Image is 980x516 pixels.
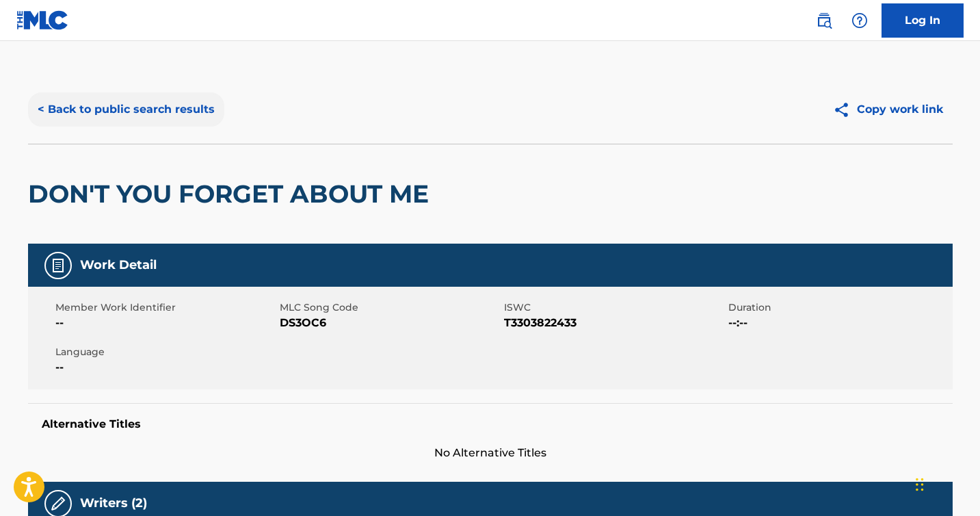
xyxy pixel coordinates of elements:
img: Copy work link [833,101,857,118]
h5: Work Detail [80,257,157,273]
span: T3303822433 [504,315,725,331]
a: Public Search [810,7,838,34]
span: DS3OC6 [280,315,501,331]
img: help [851,12,868,29]
img: search [816,12,832,29]
img: Writers [50,495,66,512]
span: ISWC [504,300,725,315]
span: Member Work Identifier [55,300,276,315]
span: -- [55,359,276,376]
a: Log In [882,3,964,38]
h2: DON'T YOU FORGET ABOUT ME [28,179,436,209]
iframe: Chat Widget [912,450,980,516]
span: --:-- [728,315,949,331]
span: Language [55,345,276,359]
span: -- [55,315,276,331]
img: MLC Logo [16,10,69,30]
img: Work Detail [50,257,66,274]
span: MLC Song Code [280,300,501,315]
h5: Writers (2) [80,495,147,511]
h5: Alternative Titles [42,417,939,431]
div: Drag [916,464,924,505]
span: No Alternative Titles [28,445,953,461]
div: Help [846,7,873,34]
span: Duration [728,300,949,315]
button: Copy work link [823,92,953,127]
button: < Back to public search results [28,92,224,127]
